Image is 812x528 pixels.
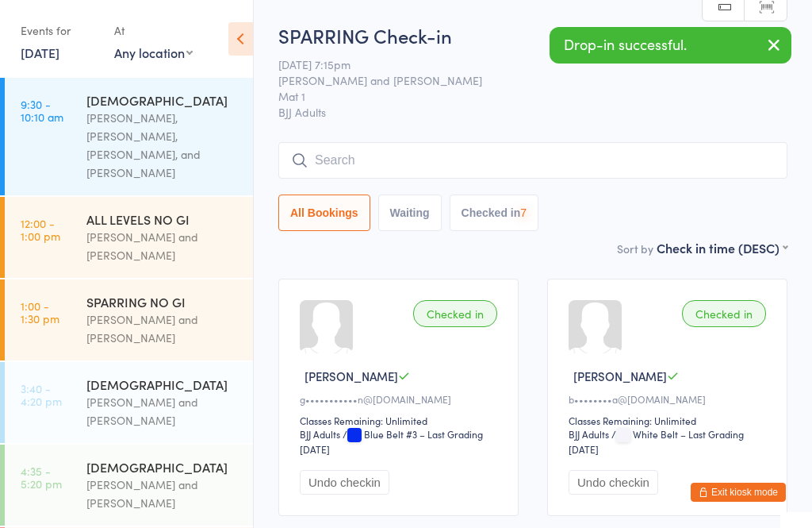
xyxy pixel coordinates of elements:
span: / White Belt – Last Grading [DATE] [569,427,744,456]
div: [DEMOGRAPHIC_DATA] [86,376,239,393]
div: 7 [520,206,527,219]
span: [DATE] 7:15pm [278,56,763,72]
div: Events for [21,17,98,44]
div: Checked in [682,300,766,327]
a: 1:00 -1:30 pmSPARRING NO GI[PERSON_NAME] and [PERSON_NAME] [5,279,253,360]
div: Any location [114,44,193,61]
button: Undo checkin [300,470,389,495]
label: Sort by [617,241,653,256]
div: [DEMOGRAPHIC_DATA] [86,458,239,476]
div: b••••••••a@[DOMAIN_NAME] [569,392,771,406]
time: 4:35 - 5:20 pm [21,464,62,490]
a: 9:30 -10:10 am[DEMOGRAPHIC_DATA][PERSON_NAME], [PERSON_NAME], [PERSON_NAME], and [PERSON_NAME] [5,78,253,195]
span: BJJ Adults [278,104,787,120]
div: BJJ Adults [300,427,340,441]
time: 1:00 - 1:30 pm [21,299,59,325]
a: [DATE] [21,44,59,61]
div: At [114,17,193,44]
div: Check in time (DESC) [657,239,787,256]
div: Checked in [413,300,497,327]
time: 9:30 - 10:10 am [21,98,63,123]
time: 12:00 - 1:00 pm [21,217,60,242]
h2: SPARRING Check-in [278,22,787,48]
span: Mat 1 [278,88,763,104]
div: Classes Remaining: Unlimited [569,414,771,427]
span: / Blue Belt #3 – Last Grading [DATE] [300,427,483,456]
span: [PERSON_NAME] [573,368,667,384]
div: [PERSON_NAME] and [PERSON_NAME] [86,310,239,347]
a: 12:00 -1:00 pmALL LEVELS NO GI[PERSON_NAME] and [PERSON_NAME] [5,197,253,278]
button: Checked in7 [450,195,539,231]
span: [PERSON_NAME] and [PERSON_NAME] [278,72,763,88]
div: SPARRING NO GI [86,293,239,310]
div: g•••••••••••n@[DOMAIN_NAME] [300,392,502,406]
div: [PERSON_NAME], [PERSON_NAME], [PERSON_NAME], and [PERSON_NAME] [86,109,239,182]
button: Exit kiosk mode [691,483,786,502]
div: [PERSON_NAME] and [PERSON_NAME] [86,228,239,264]
div: [DEMOGRAPHIC_DATA] [86,91,239,109]
div: Classes Remaining: Unlimited [300,414,502,427]
div: [PERSON_NAME] and [PERSON_NAME] [86,393,239,430]
div: BJJ Adults [569,427,609,441]
span: [PERSON_NAME] [304,368,398,384]
button: Undo checkin [569,470,658,495]
time: 3:40 - 4:20 pm [21,382,62,407]
a: 4:35 -5:20 pm[DEMOGRAPHIC_DATA][PERSON_NAME] and [PERSON_NAME] [5,445,253,526]
div: Drop-in successful. [550,27,791,64]
input: Search [278,142,787,179]
div: [PERSON_NAME] and [PERSON_NAME] [86,476,239,512]
button: All Bookings [278,195,370,231]
a: 3:40 -4:20 pm[DEMOGRAPHIC_DATA][PERSON_NAME] and [PERSON_NAME] [5,362,253,443]
div: ALL LEVELS NO GI [86,210,239,228]
button: Waiting [378,195,442,231]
